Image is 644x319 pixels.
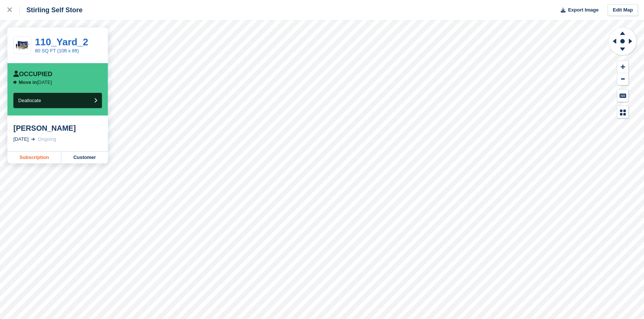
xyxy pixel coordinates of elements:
[617,89,628,102] button: Keyboard Shortcuts
[13,93,102,108] button: Deallocate
[617,61,628,73] button: Zoom In
[18,98,41,103] span: Deallocate
[38,136,56,143] div: Ongoing
[35,36,88,48] a: 110_Yard_2
[617,73,628,85] button: Zoom Out
[7,152,61,163] a: Subscription
[31,138,35,141] img: arrow-right-light-icn-cde0832a797a2874e46488d9cf13f60e5c3a73dbe684e267c42b8395dfbc2abf.svg
[19,79,52,85] p: [DATE]
[14,39,31,52] img: 10-ft-container%20(2).jpg
[19,79,37,85] span: Move in
[35,48,79,53] a: 80 SQ FT (10ft x 8ft)
[608,4,638,16] a: Edit Map
[617,106,628,118] button: Map Legend
[61,152,108,163] a: Customer
[13,80,17,84] img: arrow-right-icn-b7405d978ebc5dd23a37342a16e90eae327d2fa7eb118925c1a0851fb5534208.svg
[13,71,52,78] div: Occupied
[20,6,83,14] div: Stirling Self Store
[556,4,599,16] button: Export Image
[13,136,29,143] div: [DATE]
[13,124,102,133] div: [PERSON_NAME]
[568,6,598,14] span: Export Image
